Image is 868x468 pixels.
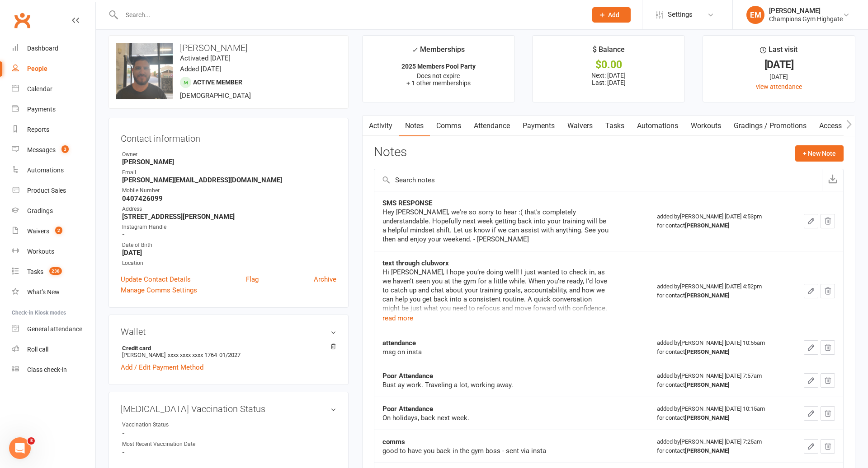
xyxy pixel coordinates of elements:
[382,199,432,207] strong: SMS RESPONSE
[12,79,95,99] a: Calendar
[168,352,217,358] span: xxxx xxxx xxxx 1764
[657,348,781,357] div: for contact
[684,116,727,136] a: Workouts
[122,223,336,232] div: Instagram Handle
[27,366,67,373] div: Class check-in
[685,348,730,355] strong: [PERSON_NAME]
[382,348,609,357] div: msg on insta
[28,437,35,445] span: 3
[12,120,95,140] a: Reports
[769,15,843,23] div: Champions Gym Highgate
[561,116,599,136] a: Waivers
[9,437,31,459] iframe: Intercom live chat
[382,438,405,446] strong: comms
[27,288,60,296] div: What's New
[746,6,764,24] div: EM
[122,430,336,438] strong: -
[116,43,173,99] img: image1675939099.png
[382,380,609,389] div: Bust ay work. Traveling a lot, working away.
[12,181,95,201] a: Product Sales
[27,187,66,194] div: Product Sales
[711,72,847,82] div: [DATE]
[769,7,843,15] div: [PERSON_NAME]
[27,45,58,52] div: Dashboard
[12,282,95,302] a: What's New
[193,79,242,86] span: Active member
[180,92,251,100] span: [DEMOGRAPHIC_DATA]
[12,99,95,120] a: Payments
[382,208,609,244] div: Hey [PERSON_NAME], we're so sorry to hear :( that's completely understandable. Hopefully next wee...
[314,274,336,285] a: Archive
[592,7,631,23] button: Add
[12,140,95,160] a: Messages 3
[685,292,730,299] strong: [PERSON_NAME]
[657,338,781,357] div: added by [PERSON_NAME] [DATE] 10:55am
[12,360,95,380] a: Class kiosk mode
[657,380,781,389] div: for contact
[122,195,336,203] strong: 0407426099
[412,46,418,54] i: ✓
[122,205,336,213] div: Address
[685,447,730,454] strong: [PERSON_NAME]
[657,221,781,230] div: for contact
[12,201,95,221] a: Gradings
[382,259,449,267] strong: text through clubworx
[685,222,730,229] strong: [PERSON_NAME]
[12,339,95,360] a: Roll call
[382,413,609,422] div: On holidays, back next week.
[122,168,336,177] div: Email
[27,106,56,113] div: Payments
[219,352,241,358] span: 01/2027
[49,267,62,275] span: 238
[417,72,460,79] span: Does not expire
[12,319,95,339] a: General attendance kiosk mode
[382,372,433,380] strong: Poor Attendance
[121,343,336,360] li: [PERSON_NAME]
[382,446,609,455] div: good to have you back in the gym boss - sent via insta
[657,371,781,389] div: added by [PERSON_NAME] [DATE] 7:57am
[599,116,631,136] a: Tasks
[122,176,336,184] strong: [PERSON_NAME][EMAIL_ADDRESS][DOMAIN_NAME]
[12,221,95,241] a: Waivers 2
[121,404,336,414] h3: [MEDICAL_DATA] Vaccination Status
[593,44,625,60] div: $ Balance
[795,145,844,162] button: + New Note
[541,72,676,86] p: Next: [DATE] Last: [DATE]
[12,241,95,262] a: Workouts
[27,65,47,72] div: People
[12,160,95,181] a: Automations
[61,145,69,153] span: 3
[27,325,82,333] div: General attendance
[116,43,341,53] h3: [PERSON_NAME]
[122,345,332,352] strong: Credit card
[756,83,802,90] a: view attendance
[122,259,336,268] div: Location
[382,268,609,331] div: Hi [PERSON_NAME], I hope you’re doing well! I just wanted to check in, as we haven’t seen you at ...
[27,268,43,275] div: Tasks
[121,130,336,144] h3: Contact information
[122,150,336,159] div: Owner
[401,63,476,70] strong: 2025 Members Pool Party
[516,116,561,136] a: Payments
[122,186,336,195] div: Mobile Number
[121,362,203,373] a: Add / Edit Payment Method
[122,241,336,250] div: Date of Birth
[399,116,430,136] a: Notes
[122,449,336,457] strong: -
[122,158,336,166] strong: [PERSON_NAME]
[406,79,471,87] span: + 1 other memberships
[374,145,407,162] h3: Notes
[27,248,54,255] div: Workouts
[122,421,197,429] div: Vaccination Status
[12,262,95,282] a: Tasks 238
[382,339,416,347] strong: attendance
[27,207,53,214] div: Gradings
[122,249,336,257] strong: [DATE]
[122,213,336,221] strong: [STREET_ADDRESS][PERSON_NAME]
[412,44,465,60] div: Memberships
[608,11,619,19] span: Add
[27,167,64,174] div: Automations
[430,116,467,136] a: Comms
[657,212,781,230] div: added by [PERSON_NAME] [DATE] 4:53pm
[374,169,822,191] input: Search notes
